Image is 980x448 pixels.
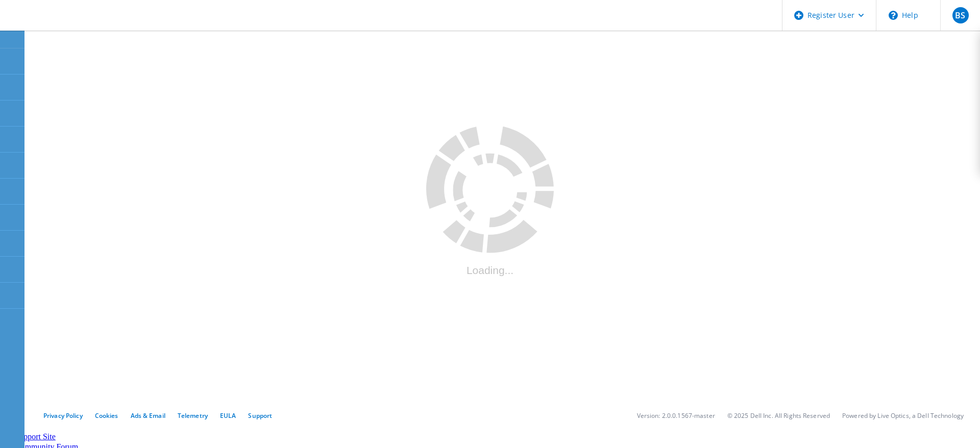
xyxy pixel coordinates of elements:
div: Loading... [426,264,554,277]
svg: \n [889,11,898,20]
a: Live Optics Dashboard [10,20,120,29]
li: Version: 2.0.0.1567-master [637,411,715,420]
a: Ads & Email [131,411,165,420]
li: Powered by Live Optics, a Dell Technology [842,411,964,420]
a: Telemetry [178,411,208,420]
li: © 2025 Dell Inc. All Rights Reserved [727,411,830,420]
a: Cookies [95,411,118,420]
span: BS [955,11,965,19]
a: Privacy Policy [43,411,83,420]
a: Support [248,411,272,420]
a: Support Site [15,432,56,441]
a: EULA [220,411,236,420]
